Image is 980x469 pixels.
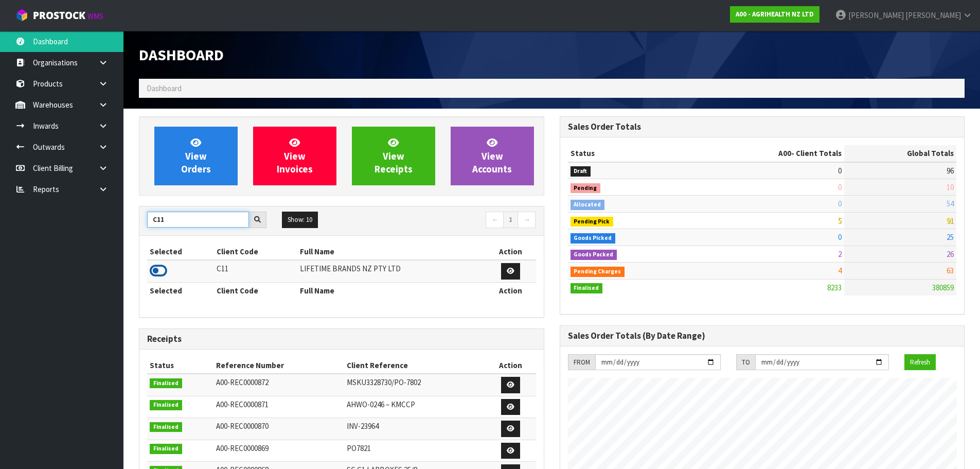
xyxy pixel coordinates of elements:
th: Status [147,357,213,374]
span: 0 [838,182,842,192]
span: A00-REC0000869 [216,443,269,453]
span: 26 [947,249,954,259]
span: 54 [947,199,954,209]
a: → [518,212,536,228]
span: A00-REC0000870 [216,421,269,431]
span: MSKU3328730/PO-7802 [347,377,421,387]
span: Draft [571,166,591,177]
a: A00 - AGRIHEALTH NZ LTD [730,6,819,23]
h3: Sales Order Totals [568,122,957,132]
span: 63 [947,266,954,275]
span: [PERSON_NAME] [848,10,904,20]
span: Finalised [150,400,182,410]
a: ViewInvoices [253,127,336,185]
span: Dashboard [147,83,182,93]
img: cube-alt.png [15,9,28,22]
span: 0 [838,166,842,176]
span: Finalised [150,444,182,454]
span: Finalised [571,283,603,293]
span: 10 [947,182,954,192]
span: 4 [838,266,842,275]
th: Reference Number [213,357,344,374]
span: 5 [838,216,842,225]
span: Finalised [150,378,182,389]
td: LIFETIME BRANDS NZ PTY LTD [297,260,486,282]
th: Selected [147,244,214,260]
strong: A00 - AGRIHEALTH NZ LTD [736,10,814,19]
a: ViewOrders [154,127,238,185]
a: 1 [503,212,518,228]
a: ViewReceipts [352,127,435,185]
input: Search clients [147,212,249,228]
th: Action [486,244,536,260]
span: Goods Packed [571,250,617,260]
span: 8233 [827,283,842,292]
span: 2 [838,249,842,259]
span: A00-REC0000872 [216,377,269,387]
span: 91 [947,216,954,225]
span: ProStock [33,9,85,22]
span: INV-23964 [347,421,379,431]
th: Full Name [297,282,486,299]
span: View Orders [181,136,211,175]
a: ← [486,212,504,228]
span: View Invoices [277,136,313,175]
span: Finalised [150,422,182,432]
th: Action [486,282,536,299]
button: Show: 10 [282,212,318,228]
th: Client Reference [344,357,486,374]
span: Dashboard [139,45,224,64]
span: AHWO-0246 – KMCCP [347,399,415,409]
span: A00-REC0000871 [216,399,269,409]
span: View Receipts [375,136,413,175]
td: C11 [214,260,297,282]
th: Client Code [214,244,297,260]
th: Client Code [214,282,297,299]
th: Full Name [297,244,486,260]
span: 96 [947,166,954,176]
h3: Sales Order Totals (By Date Range) [568,331,957,341]
div: FROM [568,354,595,371]
th: - Client Totals [696,145,844,162]
span: Pending Pick [571,217,614,227]
span: Goods Picked [571,233,616,244]
div: TO [736,354,755,371]
span: Allocated [571,200,605,210]
a: ViewAccounts [451,127,534,185]
h3: Receipts [147,334,536,344]
th: Selected [147,282,214,299]
span: A00 [778,148,791,158]
span: View Accounts [472,136,512,175]
nav: Page navigation [349,212,536,230]
th: Action [485,357,536,374]
th: Global Totals [844,145,956,162]
span: 0 [838,232,842,242]
span: Pending Charges [571,267,625,277]
small: WMS [87,11,103,21]
th: Status [568,145,697,162]
span: 25 [947,232,954,242]
button: Refresh [904,354,936,371]
span: 380859 [932,283,954,292]
span: [PERSON_NAME] [905,10,961,20]
span: Pending [571,183,601,194]
span: 0 [838,199,842,209]
span: PO7821 [347,443,371,453]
